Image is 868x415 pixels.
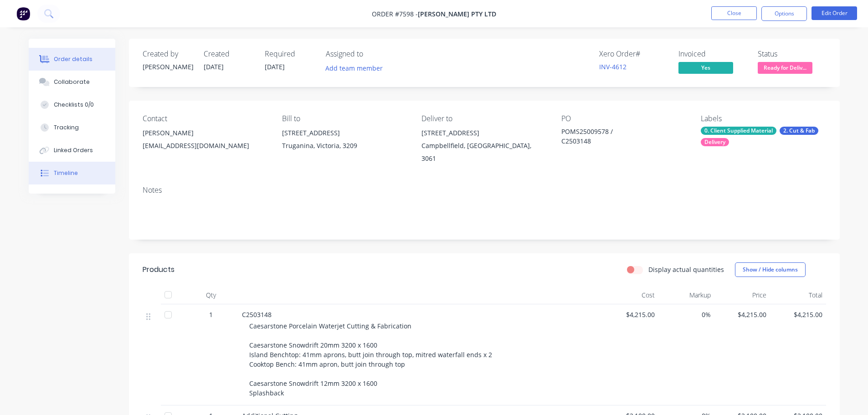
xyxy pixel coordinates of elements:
[204,50,254,58] div: Created
[758,62,812,76] button: Ready for Deliv...
[758,50,826,58] div: Status
[421,127,546,165] div: [STREET_ADDRESS]Campbellfield, [GEOGRAPHIC_DATA], 3061
[29,48,115,71] button: Order details
[143,264,175,275] div: Products
[326,50,417,58] div: Assigned to
[714,286,770,304] div: Price
[265,62,285,71] span: [DATE]
[54,169,78,177] div: Timeline
[774,310,822,319] span: $4,215.00
[204,62,224,71] span: [DATE]
[770,286,826,304] div: Total
[418,10,496,18] span: [PERSON_NAME] Pty Ltd
[372,10,418,18] span: Order #7598 -
[29,139,115,162] button: Linked Orders
[648,265,724,274] label: Display actual quantities
[209,310,213,319] span: 1
[326,62,388,74] button: Add team member
[282,114,407,123] div: Bill to
[599,62,627,71] a: INV-4612
[701,114,826,123] div: Labels
[421,139,546,165] div: Campbellfield, [GEOGRAPHIC_DATA], 3061
[282,127,407,156] div: [STREET_ADDRESS]Truganina, Victoria, 3209
[701,138,729,146] div: Delivery
[143,186,826,195] div: Notes
[265,50,315,58] div: Required
[143,114,267,123] div: Contact
[678,50,747,58] div: Invoiced
[658,286,714,304] div: Markup
[421,127,546,139] div: [STREET_ADDRESS]
[16,7,30,20] img: Factory
[606,310,655,319] span: $4,215.00
[242,310,272,319] span: C2503148
[54,55,92,63] div: Order details
[421,114,546,123] div: Deliver to
[780,127,818,135] div: 2. Cut & Fab
[143,50,193,58] div: Created by
[54,101,94,109] div: Checklists 0/0
[282,127,407,139] div: [STREET_ADDRESS]
[54,78,90,86] div: Collaborate
[29,116,115,139] button: Tracking
[282,139,407,152] div: Truganina, Victoria, 3209
[143,62,193,72] div: [PERSON_NAME]
[561,127,675,146] div: POMS25009578 / C2503148
[599,50,668,58] div: Xero Order #
[29,93,115,116] button: Checklists 0/0
[184,286,238,304] div: Qty
[320,62,387,74] button: Add team member
[29,71,115,93] button: Collaborate
[758,62,812,73] span: Ready for Deliv...
[812,6,857,20] button: Edit Order
[54,123,79,132] div: Tracking
[143,127,267,156] div: [PERSON_NAME][EMAIL_ADDRESS][DOMAIN_NAME]
[735,262,806,277] button: Show / Hide columns
[561,114,686,123] div: PO
[718,310,767,319] span: $4,215.00
[143,139,267,152] div: [EMAIL_ADDRESS][DOMAIN_NAME]
[662,310,711,319] span: 0%
[761,6,807,21] button: Options
[249,322,494,397] span: Caesarstone Porcelain Waterjet Cutting & Fabrication Caesarstone Snowdrift 20mm 3200 x 1600 Islan...
[701,127,776,135] div: 0. Client Supplied Material
[54,146,93,154] div: Linked Orders
[603,286,659,304] div: Cost
[678,62,733,73] span: Yes
[711,6,757,20] button: Close
[29,162,115,184] button: Timeline
[143,127,267,139] div: [PERSON_NAME]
